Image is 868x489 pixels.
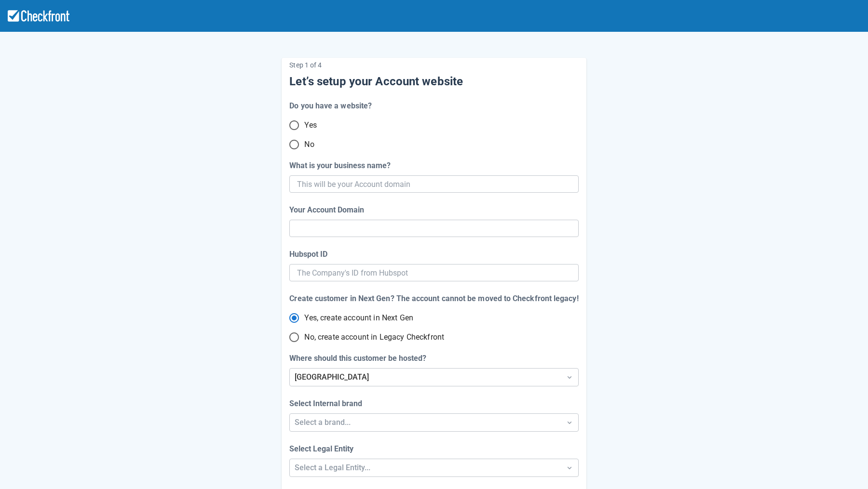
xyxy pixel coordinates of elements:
h5: Let’s setup your Account website [289,74,578,89]
label: Your Account Domain [289,204,368,216]
label: Select Internal brand [289,398,366,410]
input: The Company's ID from Hubspot [297,264,570,281]
span: Dropdown icon [565,372,574,382]
label: Select Legal Entity [289,443,357,455]
div: Select a brand... [295,417,556,428]
p: Step 1 of 4 [289,58,578,72]
span: Dropdown icon [565,463,574,473]
span: Yes, create account in Next Gen [304,312,413,324]
input: This will be your Account domain [297,175,569,193]
div: Select a Legal Entity... [295,462,556,474]
span: Yes [304,119,316,131]
span: No, create account in Legacy Checkfront [304,331,444,343]
label: Hubspot ID [289,249,331,260]
label: Where should this customer be hosted? [289,353,430,364]
span: No [304,139,314,150]
div: [GEOGRAPHIC_DATA] [295,371,556,383]
div: Create customer in Next Gen? The account cannot be moved to Checkfront legacy! [289,293,578,304]
span: Dropdown icon [565,418,574,427]
iframe: Chat Widget [820,443,868,489]
div: Do you have a website? [289,100,372,112]
label: What is your business name? [289,160,394,172]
